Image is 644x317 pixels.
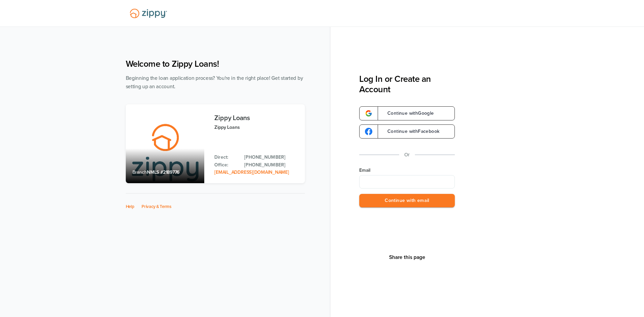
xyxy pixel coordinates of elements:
a: google-logoContinue withFacebook [359,124,455,139]
span: Beginning the loan application process? You're in the right place! Get started by setting up an a... [126,75,303,90]
button: Continue with email [359,194,455,208]
input: Email Address [359,175,455,189]
span: Continue with Google [381,111,434,116]
a: google-logoContinue withGoogle [359,106,455,120]
img: Lender Logo [126,6,171,21]
a: Direct Phone: 512-975-2947 [244,154,298,161]
a: Office Phone: 512-975-2947 [244,161,298,169]
h1: Welcome to Zippy Loans! [126,59,305,69]
label: Email [359,167,455,174]
span: Branch [132,169,147,175]
img: google-logo [365,128,372,135]
img: google-logo [365,110,372,117]
p: Direct: [214,154,237,161]
p: Or [405,151,410,159]
span: Continue with Facebook [381,129,439,134]
a: Email Address: zippyguide@zippymh.com [214,169,289,175]
p: Zippy Loans [214,123,298,131]
button: Share This Page [387,254,427,261]
a: Help [126,204,135,209]
h3: Zippy Loans [214,114,298,122]
a: Privacy & Terms [142,204,171,209]
p: Office: [214,161,237,169]
h3: Log In or Create an Account [359,74,455,95]
span: NMLS #2189776 [147,169,179,175]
